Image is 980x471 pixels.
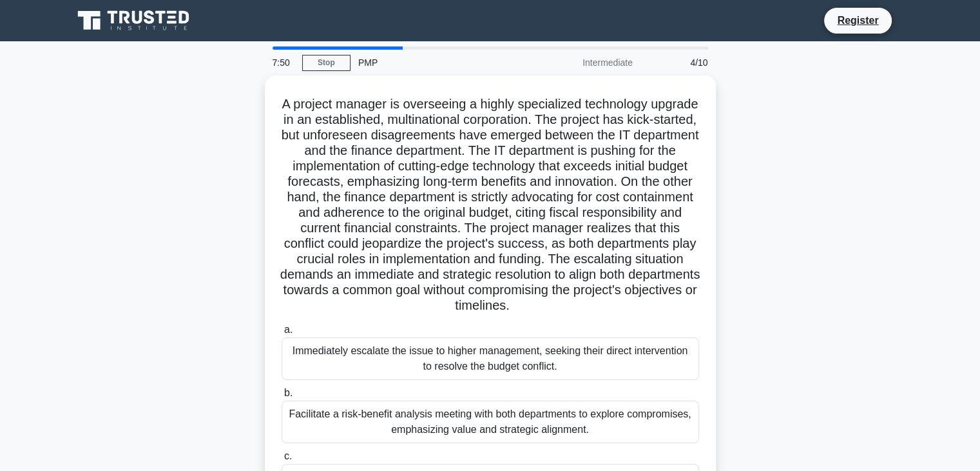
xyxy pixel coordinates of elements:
span: b. [284,387,293,398]
a: Stop [302,55,351,71]
div: 4/10 [640,50,716,75]
div: Immediately escalate the issue to higher management, seeking their direct intervention to resolve... [282,337,699,380]
h5: A project manager is overseeing a highly specialized technology upgrade in an established, multin... [280,96,700,314]
div: Facilitate a risk-benefit analysis meeting with both departments to explore compromises, emphasiz... [282,401,699,443]
span: a. [284,324,293,335]
div: 7:50 [265,50,302,75]
span: c. [284,450,292,461]
a: Register [829,12,886,28]
div: Intermediate [528,50,640,75]
div: PMP [351,50,528,75]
